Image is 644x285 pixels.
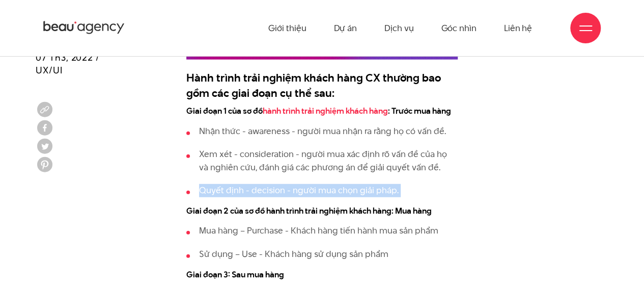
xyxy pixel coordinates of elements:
[186,224,458,238] li: Mua hàng – Purchase - Khách hàng tiến hành mua sản phẩm
[199,148,458,174] p: Xem xét - consideration - người mua xác định rõ vấn đề của họ và nghiên cứu, đánh giá các phương ...
[186,184,458,197] li: Quyết định - decision - người mua chọn giải pháp.
[186,106,458,117] h4: Giai đoạn 1 của sơ đồ : Trước mua hàng
[186,269,458,281] h4: Giai đoạn 3: Sau mua hàng
[199,125,458,138] p: Nhận thức - awareness - người mua nhận ra rằng họ có vấn đề.
[263,105,388,117] a: hành trình trải nghiệm khách hàng
[186,248,458,261] li: Sử dụng – Use - Khách hàng sử dụng sản phẩm​
[186,205,458,217] h4: Giai đoạn 2 của sơ đồ hành trình trải nghiệm khách hàng: Mua hàng
[186,70,458,100] h3: Hành trình trải nghiệm khách hàng CX thường bao gồm các giai đoạn cụ thể sau:
[36,51,100,76] span: 07 Th3, 2022 / UX/UI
